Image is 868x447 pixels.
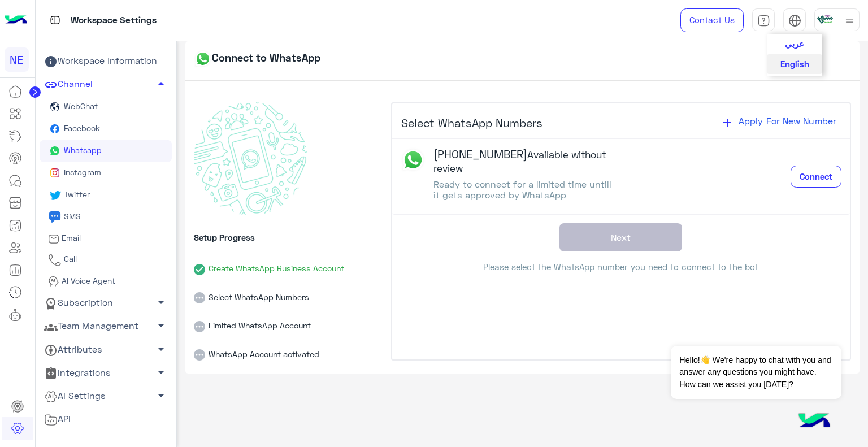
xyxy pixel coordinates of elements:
[40,249,172,271] a: Call
[48,210,62,224] img: sms icon
[5,47,29,72] div: NE
[62,189,90,199] span: Twitter
[40,73,172,96] a: Channel
[59,233,81,242] span: Email
[734,111,841,131] span: Apply For New Number
[154,319,168,332] span: arrow_drop_down
[154,366,168,379] span: arrow_drop_down
[154,389,168,402] span: arrow_drop_down
[780,59,809,69] span: English
[154,77,168,90] span: arrow_drop_up
[40,228,172,249] a: Email
[194,275,382,304] li: Select WhatsApp Numbers
[40,292,172,315] a: Subscription
[44,412,71,427] span: API
[795,402,834,441] img: hulul-logo.png
[785,38,804,49] span: عربي
[62,123,100,133] span: Facebook
[800,171,832,181] span: Connect
[40,162,172,184] a: Instagram
[788,14,801,27] img: tab
[194,232,382,242] h6: Setup Progress
[5,8,27,32] img: Logo
[62,167,101,177] span: Instagram
[154,296,168,309] span: arrow_drop_down
[40,118,172,140] a: Facebook
[40,361,172,384] a: Integrations
[767,34,822,54] button: عربي
[59,276,115,285] span: AI Voice Agent
[62,145,102,155] span: Whatsapp
[433,179,611,200] span: Ready to connect for a limited time untill it gets approved by WhatsApp
[757,14,770,27] img: tab
[62,101,98,111] span: WebChat
[791,166,841,188] button: Connect
[40,315,172,338] a: Team Management
[40,206,172,228] a: sms iconSMS
[671,346,841,399] span: Hello!👋 We're happy to chat with you and answer any questions you might have. How can we assist y...
[154,342,168,356] span: arrow_drop_down
[62,254,77,263] span: Call
[433,147,621,175] h4: [PHONE_NUMBER]
[194,303,382,332] li: Limited WhatsApp Account
[40,384,172,407] a: AI Settings
[401,116,542,129] h4: Select WhatsApp Numbers
[433,149,606,174] small: Available without review
[392,260,850,274] p: Please select the WhatsApp number you need to connect to the bot
[194,332,382,361] li: WhatsApp Account activated
[40,50,172,73] a: Workspace Information
[40,96,172,118] a: WebChat
[71,13,157,28] p: Workspace Settings
[721,116,734,129] i: add
[767,54,822,75] button: English
[48,13,62,27] img: tab
[752,8,775,32] a: tab
[40,184,172,206] a: Twitter
[843,14,857,28] img: profile
[40,140,172,162] a: Whatsapp
[40,271,172,292] a: AI Voice Agent
[194,246,382,275] li: Create WhatsApp Business Account
[62,211,81,221] span: SMS
[40,407,172,431] a: API
[817,11,833,27] img: userImage
[194,50,320,68] h5: Connect to WhatsApp
[680,8,744,32] a: Contact Us
[40,338,172,361] a: Attributes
